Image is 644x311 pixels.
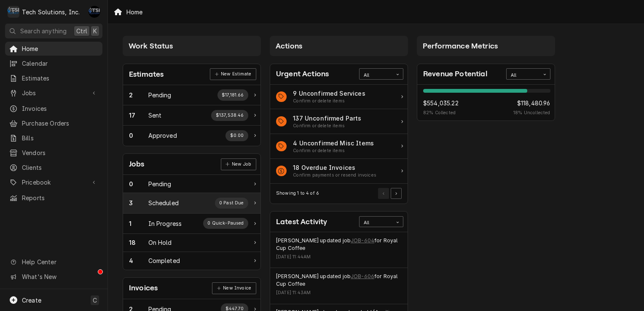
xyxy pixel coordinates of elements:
a: Action Item [270,109,408,134]
div: Revenue Potential Details [423,89,550,116]
a: Work Status [123,234,260,252]
div: Card Data [123,85,260,146]
button: Go to Next Page [391,188,402,199]
button: Go to Previous Page [378,188,389,199]
a: Work Status [123,214,260,234]
span: Actions [276,42,302,50]
div: Tech Solutions, Inc.'s Avatar [8,6,19,18]
span: Purchase Orders [22,119,98,128]
div: Revenue Potential Collected [513,99,550,116]
div: Card Title [276,68,329,80]
a: Home [5,42,102,56]
a: Work Status [123,85,260,105]
div: Event Timestamp [276,254,402,260]
div: Card Data [270,85,408,184]
div: Action Item Suggestion [293,98,365,105]
a: Invoices [5,102,102,115]
a: Work Status [123,126,260,145]
div: Event [270,268,408,304]
a: Action Item [270,134,408,159]
div: Card Footer: Pagination [270,184,408,204]
div: Event String [276,273,402,288]
div: Work Status [123,175,260,193]
a: Bills [5,131,102,145]
span: Ctrl [76,27,87,35]
div: Event [270,232,408,268]
div: Card Data Filter Control [359,68,403,79]
div: Work Status Title [148,91,172,99]
div: Work Status Count [129,219,148,228]
div: T [8,6,19,18]
span: C [93,296,97,305]
div: Card: Estimates [123,64,261,146]
div: Event String [276,237,402,252]
span: Calendar [22,59,98,68]
div: Event Details [276,273,402,299]
span: Clients [22,163,98,172]
span: $118,480.96 [513,99,550,107]
div: Tech Solutions, Inc. [22,8,80,16]
div: Card Column Header [123,36,261,56]
a: Reports [5,191,102,205]
a: Action Item [270,159,408,184]
span: $554,035.22 [423,99,459,107]
a: Work Status [123,105,260,126]
div: Action Item Title [293,89,365,98]
div: Action Item Suggestion [293,123,361,129]
a: New Invoice [212,282,256,294]
div: Card Title [129,158,145,170]
a: New Job [221,158,256,170]
span: 82 % Collected [423,110,459,116]
div: Action Item Title [293,114,361,123]
div: Austin Fox's Avatar [89,6,100,18]
div: Card Header [270,64,408,85]
div: Work Status Count [129,238,148,247]
span: Work Status [129,42,173,50]
span: Pricebook [22,178,86,187]
div: All [364,72,388,79]
a: JOB-606 [351,273,374,280]
div: Card Column Header [270,36,408,56]
a: Action Item [270,85,408,110]
div: Card Column Header [417,36,555,56]
div: Event Timestamp [276,290,402,296]
a: Go to Help Center [5,255,102,269]
div: Work Status Count [129,111,148,120]
div: Card Title [129,69,164,80]
span: Performance Metrics [423,42,498,50]
div: Event Details [276,237,402,263]
div: Card Data [123,175,260,270]
a: Go to Jobs [5,86,102,100]
span: Vendors [22,148,98,157]
div: Work Status Title [148,180,172,188]
div: Card Link Button [210,68,256,80]
div: Work Status Title [148,219,182,228]
div: Work Status Title [148,198,179,207]
span: Bills [22,134,98,142]
a: Vendors [5,146,102,160]
span: Invoices [22,104,98,113]
div: AF [89,6,100,18]
span: Create [22,297,41,304]
span: Estimates [22,74,98,83]
a: Estimates [5,71,102,85]
a: JOB-604 [351,237,374,244]
span: K [93,27,97,35]
div: All [511,72,535,79]
span: Search anything [20,27,67,35]
div: Work Status Supplemental Data [217,89,249,100]
div: Work Status Supplemental Data [211,110,248,121]
div: Card Data [417,85,555,121]
div: Card: Jobs [123,153,261,270]
a: Work Status [123,193,260,213]
div: Card Link Button [221,158,256,170]
div: Pagination Controls [377,188,402,199]
div: Work Status Title [148,238,172,247]
a: Work Status [123,252,260,270]
div: Work Status Count [129,256,148,265]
